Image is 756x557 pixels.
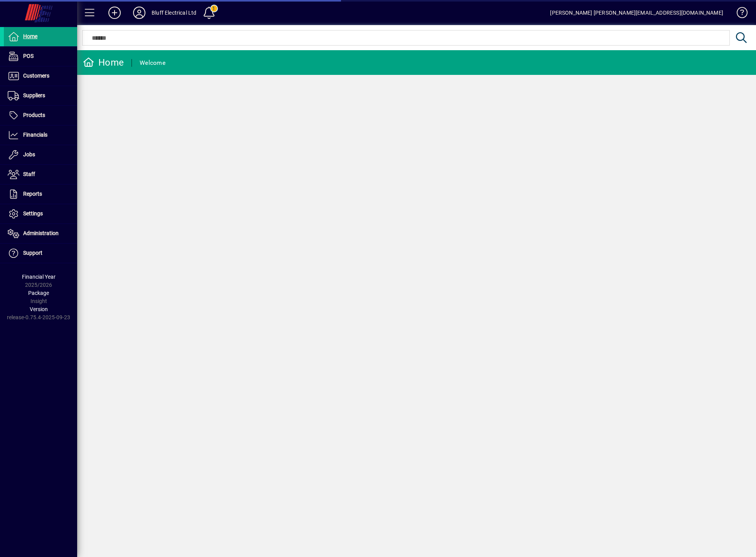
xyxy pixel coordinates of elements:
span: Home [23,33,37,39]
a: Support [4,244,77,263]
span: Financial Year [22,274,56,280]
a: Knowledge Base [731,2,746,27]
a: Financials [4,125,77,145]
span: POS [23,53,34,59]
a: Products [4,106,77,125]
span: Customers [23,73,49,79]
div: [PERSON_NAME] [PERSON_NAME][EMAIL_ADDRESS][DOMAIN_NAME] [550,7,723,19]
span: Financials [23,132,47,138]
span: Support [23,250,42,256]
span: Settings [23,210,43,217]
div: Bluff Electrical Ltd [152,7,197,19]
a: Jobs [4,145,77,164]
span: Jobs [23,151,35,157]
span: Package [28,290,49,296]
span: Administration [23,230,59,236]
div: Welcome [140,57,165,69]
div: Home [83,56,124,69]
span: Suppliers [23,92,45,98]
span: Staff [23,171,35,177]
button: Profile [127,6,152,20]
a: Administration [4,224,77,243]
a: POS [4,47,77,66]
button: Add [102,6,127,20]
a: Customers [4,66,77,86]
span: Reports [23,191,42,197]
span: Products [23,112,45,118]
span: Version [30,306,48,312]
a: Suppliers [4,86,77,105]
a: Settings [4,204,77,223]
a: Staff [4,165,77,184]
a: Reports [4,185,77,204]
